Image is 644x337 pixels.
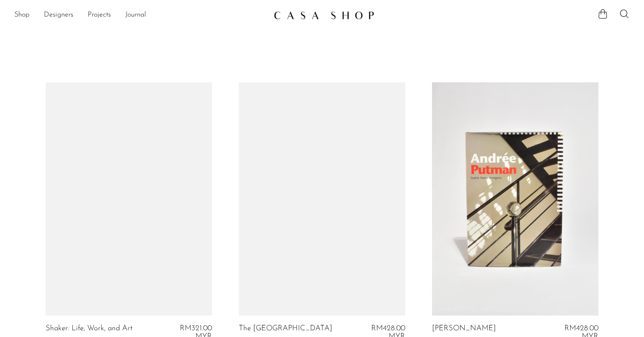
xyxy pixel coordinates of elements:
a: Shop [14,9,30,21]
a: Projects [88,9,111,21]
a: Journal [125,9,146,21]
a: Designers [44,9,73,21]
nav: Desktop navigation [14,8,267,23]
ul: NEW HEADER MENU [14,8,267,23]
